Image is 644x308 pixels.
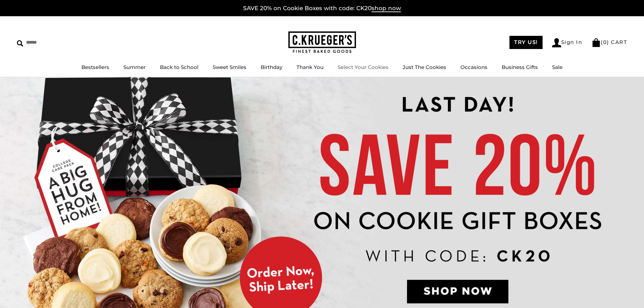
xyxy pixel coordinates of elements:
[603,39,607,45] span: 0
[460,64,487,70] a: Occasions
[403,64,446,70] a: Just The Cookies
[592,39,627,45] a: (0) CART
[17,37,97,48] input: Search
[509,36,543,49] a: TRY US!
[552,38,582,47] a: Sign In
[123,64,146,70] a: Summer
[592,38,601,47] img: Bag
[81,64,109,70] a: Bestsellers
[296,64,324,70] a: Thank You
[502,64,538,70] a: Business Gifts
[288,31,356,53] img: C.KRUEGER'S
[261,64,282,70] a: Birthday
[372,5,401,12] span: shop now
[17,40,23,47] img: Search
[552,38,561,47] img: Account
[243,5,401,12] a: SAVE 20% on Cookie Boxes with code: CK20shop now
[160,64,198,70] a: Back to School
[338,64,388,70] a: Select Your Cookies
[552,64,563,70] a: Sale
[213,64,246,70] a: Sweet Smiles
